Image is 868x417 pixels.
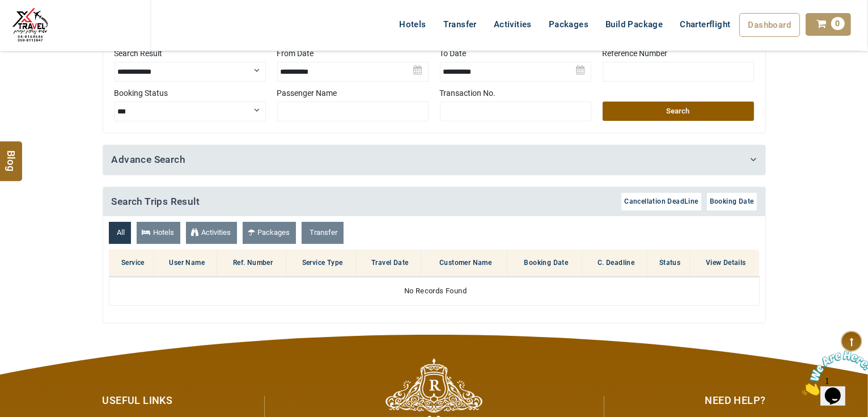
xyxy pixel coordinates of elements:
[806,13,851,36] a: 0
[647,250,690,277] th: Status
[112,154,186,165] a: Advance Search
[286,250,356,277] th: Service Type
[115,87,266,99] label: Booking Status
[186,222,237,244] a: Activities
[217,250,286,277] th: Ref. Number
[690,250,759,277] th: View Details
[710,197,754,205] span: Booking Date
[4,150,19,159] span: Blog
[421,250,507,277] th: Customer Name
[831,17,845,30] span: 0
[540,13,597,36] a: Packages
[597,13,671,36] a: Build Package
[582,250,647,277] th: C. Deadline
[507,250,582,277] th: Booking Date
[624,197,698,205] span: Cancellation DeadLine
[5,5,9,14] span: 1
[109,222,131,244] a: All
[277,87,429,99] label: Passenger Name
[435,13,485,36] a: Transfer
[356,250,421,277] th: Travel Date
[103,187,765,217] h4: Search Trips Result
[680,19,730,30] span: Charterflight
[603,102,754,121] button: Search
[391,13,434,36] a: Hotels
[137,222,180,244] a: Hotels
[613,393,766,408] div: Need Help?
[302,222,344,244] a: Transfer
[9,5,52,48] img: The Royal Line Holidays
[440,87,591,99] label: Transaction No.
[485,13,540,36] a: Activities
[103,393,256,408] div: Useful Links
[109,250,154,277] th: Service
[671,13,739,36] a: Charterflight
[5,5,75,49] img: Chat attention grabber
[798,346,868,400] iframe: chat widget
[243,222,296,244] a: Packages
[748,20,791,30] span: Dashboard
[154,250,217,277] th: User Name
[109,277,759,305] td: No Records Found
